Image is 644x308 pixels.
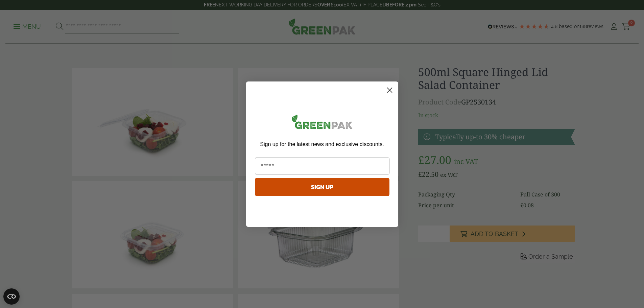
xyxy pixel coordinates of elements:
button: SIGN UP [255,178,389,196]
input: Email [255,158,389,174]
img: greenpak_logo [255,112,389,135]
button: Close dialog [384,84,396,96]
span: Sign up for the latest news and exclusive discounts. [260,141,384,147]
button: Open CMP widget [3,288,20,305]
